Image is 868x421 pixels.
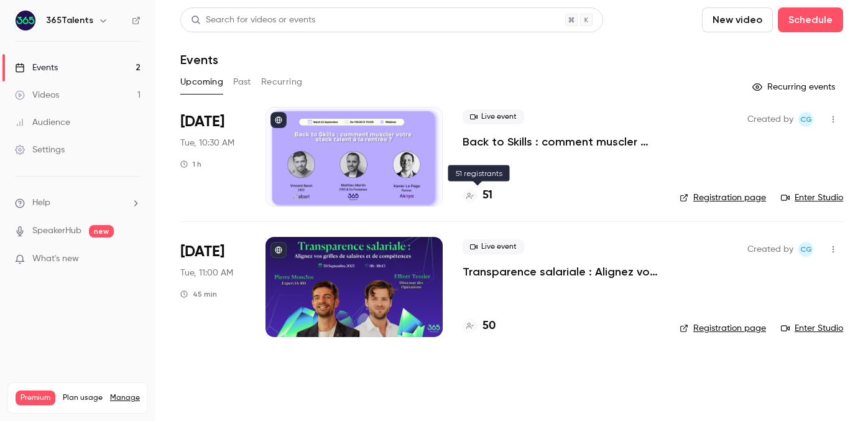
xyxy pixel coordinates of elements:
[32,252,79,266] span: What's new
[747,77,843,97] button: Recurring events
[15,116,70,129] div: Audience
[747,112,793,127] span: Created by
[180,107,246,206] div: Sep 23 Tue, 10:30 AM (Europe/Paris)
[89,225,114,238] span: new
[15,62,58,74] div: Events
[781,322,843,335] a: Enter Studio
[110,393,140,403] a: Manage
[463,239,524,254] span: Live event
[463,109,524,124] span: Live event
[702,7,773,32] button: New video
[32,197,50,210] span: Help
[32,224,81,238] a: SpeakerHub
[798,112,813,127] span: Cynthia Garcia
[798,242,813,257] span: Cynthia Garcia
[180,137,234,149] span: Tue, 10:30 AM
[482,318,496,335] h4: 50
[16,11,35,30] img: 365Talents
[778,7,843,32] button: Schedule
[15,89,59,101] div: Videos
[747,242,793,257] span: Created by
[15,197,141,210] li: help-dropdown-opener
[680,322,766,335] a: Registration page
[46,14,93,27] h6: 365Talents
[800,242,812,257] span: CG
[463,264,660,279] a: Transparence salariale : Alignez vos grilles de salaires et de compétences
[15,144,65,156] div: Settings
[180,52,218,67] h1: Events
[180,242,224,262] span: [DATE]
[126,254,141,265] iframe: Noticeable Trigger
[180,267,233,279] span: Tue, 11:00 AM
[800,112,812,127] span: CG
[233,72,251,92] button: Past
[191,14,315,27] div: Search for videos or events
[16,391,55,405] span: Premium
[180,72,223,92] button: Upcoming
[680,192,766,204] a: Registration page
[180,112,224,132] span: [DATE]
[463,187,492,204] a: 51
[781,192,843,204] a: Enter Studio
[261,72,303,92] button: Recurring
[180,237,246,336] div: Sep 30 Tue, 11:00 AM (Europe/Paris)
[63,393,103,403] span: Plan usage
[180,159,201,169] div: 1 h
[463,318,496,335] a: 50
[463,134,660,149] a: Back to Skills : comment muscler votre stack talent à la rentrée ?
[180,289,217,299] div: 45 min
[482,187,492,204] h4: 51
